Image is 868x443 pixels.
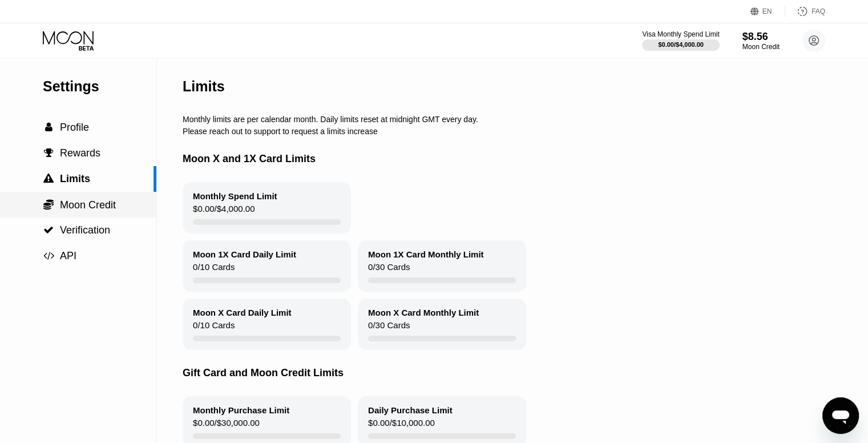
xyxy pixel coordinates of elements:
div:  [43,174,54,184]
div: Visa Monthly Spend Limit [642,30,719,38]
div: Daily Purchase Limit [368,405,453,415]
div: Moon X Card Monthly Limit [368,308,479,317]
span: Verification [60,224,110,236]
div: Monthly Purchase Limit [193,405,289,415]
div: 0 / 10 Cards [193,262,235,277]
div:  [43,199,54,210]
span:  [43,199,54,210]
div: 0 / 10 Cards [193,320,235,336]
div: $0.00 / $4,000.00 [193,204,255,219]
div:  [43,148,54,158]
div: Visa Monthly Spend Limit$0.00/$4,000.00 [642,30,719,51]
iframe: Button to launch messaging window, conversation in progress [822,397,859,434]
div: Settings [43,78,156,95]
div: FAQ [812,7,825,15]
div: Moon 1X Card Monthly Limit [368,249,484,259]
div:  [43,122,54,132]
span: Profile [60,122,89,133]
div: $0.00 / $10,000.00 [368,418,435,433]
div: $8.56Moon Credit [742,31,780,51]
div: 0 / 30 Cards [368,262,410,277]
div: Limits [183,78,225,95]
span:  [43,251,54,261]
div: $0.00 / $30,000.00 [193,418,260,433]
span:  [45,122,53,132]
span: Moon Credit [60,199,116,211]
div: EN [762,7,772,15]
div: Moon X Card Daily Limit [193,308,292,317]
div: 0 / 30 Cards [368,320,410,336]
div: $0.00 / $4,000.00 [658,41,704,48]
span:  [44,148,54,158]
div:  [43,251,54,261]
div: FAQ [785,6,825,17]
div: Monthly Spend Limit [193,191,277,201]
span: Rewards [60,147,100,159]
div:  [43,225,54,235]
span: Limits [60,173,90,184]
div: Moon 1X Card Daily Limit [193,249,296,259]
span:  [43,174,54,184]
div: EN [750,6,785,17]
div: $8.56 [742,31,780,43]
span:  [43,225,54,235]
div: Moon Credit [742,43,780,51]
span: API [60,250,76,261]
